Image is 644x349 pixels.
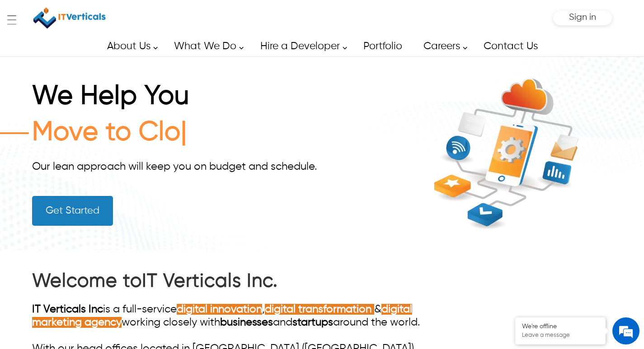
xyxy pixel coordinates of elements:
a: Careers [413,36,472,56]
a: What We Do [164,36,249,56]
a: Contact Us [473,36,547,56]
span: Sign in [569,13,596,22]
a: digital innovation [177,304,262,315]
div: We're offline [522,323,599,330]
img: it-verticals-cloud-services [404,76,612,231]
p: Leave a message [522,332,599,339]
a: digital transformation [265,304,371,315]
a: IT Verticals Inc. [142,272,278,291]
a: startups [292,317,333,328]
span: Move to Clo [32,120,181,146]
h1: We Help You [32,81,404,117]
a: About Us [97,36,163,56]
a: Get Started [32,196,113,226]
a: digital marketing agency [32,304,412,328]
a: Sign in [569,15,596,21]
a: IT Verticals Inc [32,5,107,32]
a: Hire a Developer [250,36,352,56]
a: businesses [220,317,273,328]
a: IT Verticals Inc [32,304,103,315]
img: IT Verticals Inc [33,5,106,32]
div: Our lean approach will keep you on budget and schedule. [32,160,404,173]
a: Portfolio [353,36,412,56]
h2: Welcome to [32,269,438,294]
